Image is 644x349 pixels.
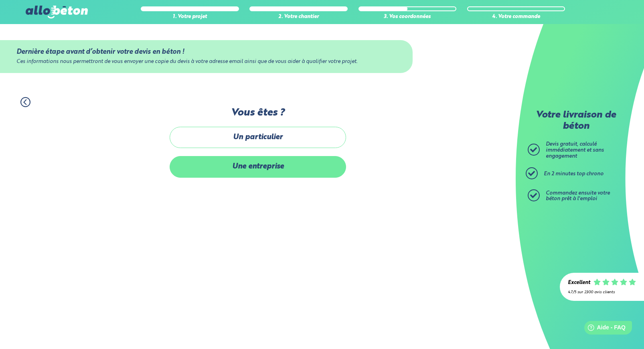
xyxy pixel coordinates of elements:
[573,318,635,340] iframe: Help widget launcher
[170,107,346,119] label: Vous êtes ?
[467,14,565,20] div: 4. Votre commande
[358,14,457,20] div: 3. Vos coordonnées
[16,59,396,65] div: Ces informations nous permettront de vous envoyer une copie du devis à votre adresse email ainsi ...
[249,14,348,20] div: 2. Votre chantier
[170,156,346,177] label: Une entreprise
[170,127,346,148] label: Un particulier
[16,48,396,56] div: Dernière étape avant d’obtenir votre devis en béton !
[141,14,239,20] div: 1. Votre projet
[26,6,87,18] img: allobéton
